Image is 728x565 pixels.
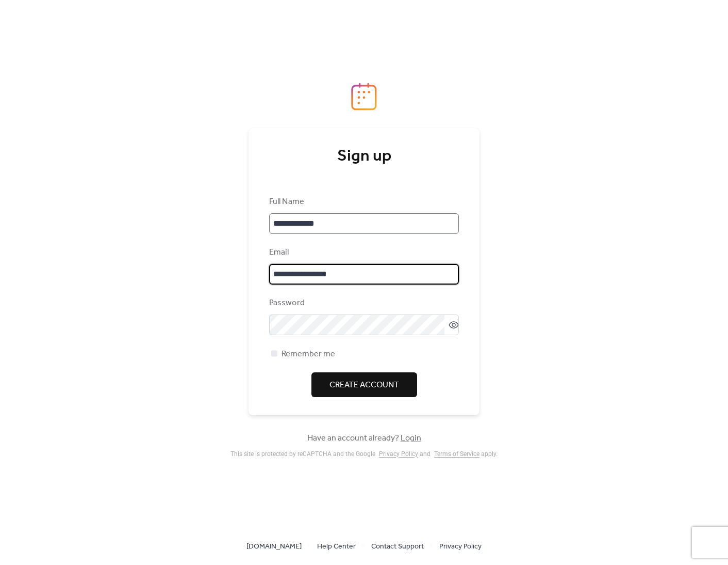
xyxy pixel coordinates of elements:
[311,372,417,397] button: Create Account
[246,540,302,553] a: [DOMAIN_NAME]
[317,540,356,553] a: Help Center
[269,297,457,309] div: Password
[230,450,498,458] div: This site is protected by reCAPTCHA and the Google and apply .
[317,541,356,553] span: Help Center
[439,541,482,553] span: Privacy Policy
[329,379,399,391] span: Create Account
[439,540,482,553] a: Privacy Policy
[307,432,421,445] span: Have an account already?
[246,541,302,553] span: [DOMAIN_NAME]
[351,83,377,111] img: logo
[379,450,418,458] a: Privacy Policy
[371,540,424,553] a: Contact Support
[269,246,457,259] div: Email
[269,146,459,167] div: Sign up
[434,450,479,458] a: Terms of Service
[371,541,424,553] span: Contact Support
[269,196,457,208] div: Full Name
[282,348,335,360] span: Remember me
[401,430,421,446] a: Login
